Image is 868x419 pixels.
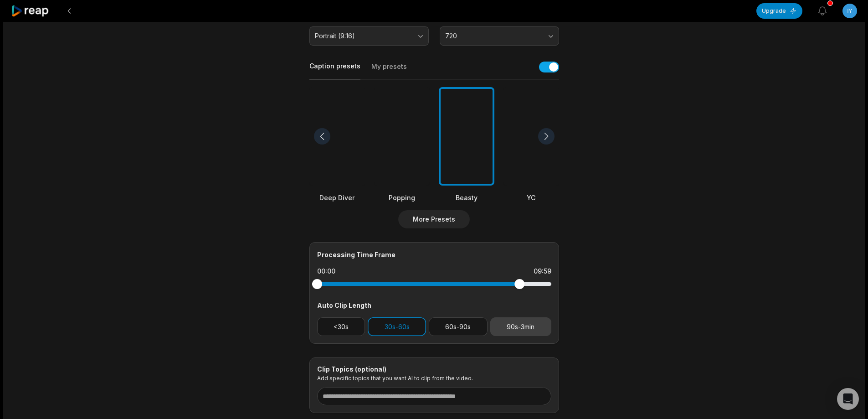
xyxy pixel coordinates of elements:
div: YC [503,193,559,202]
div: Auto Clip Length [317,300,551,310]
button: Caption presets [309,62,360,79]
div: Clip Topics (optional) [317,365,551,373]
button: 90s-3min [490,317,551,336]
span: Portrait (9:16) [315,32,411,40]
div: Open Intercom Messenger [837,388,859,410]
div: 00:00 [317,267,335,276]
div: Beasty [439,193,494,202]
button: More Presets [398,210,470,228]
button: 30s-60s [368,317,426,336]
button: 720 [440,26,559,46]
div: Popping [374,193,430,202]
span: 720 [445,32,541,40]
button: My presets [371,62,407,79]
button: 60s-90s [429,317,488,336]
button: Upgrade [756,3,802,19]
button: Portrait (9:16) [309,26,429,46]
p: Add specific topics that you want AI to clip from the video. [317,375,551,382]
button: <30s [317,317,365,336]
div: 09:59 [534,267,551,276]
div: Processing Time Frame [317,250,551,259]
div: Deep Diver [309,193,365,202]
